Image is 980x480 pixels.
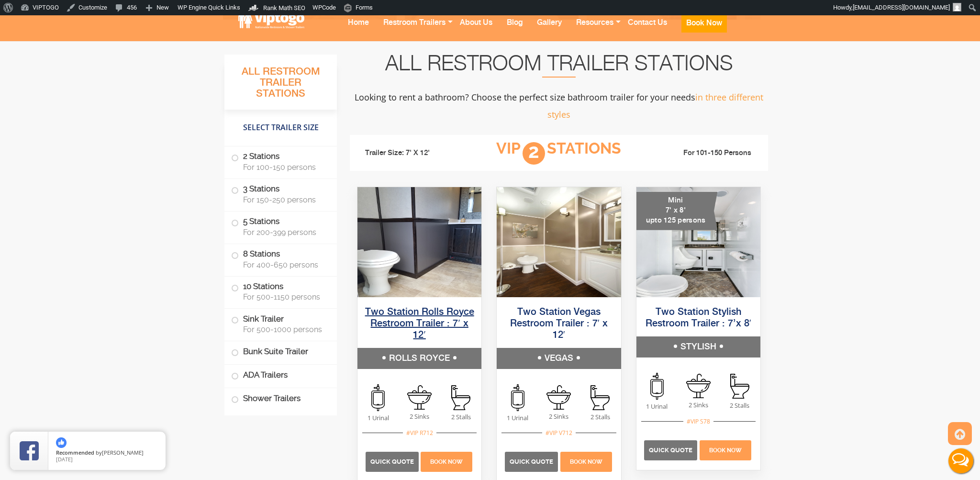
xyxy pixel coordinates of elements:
[674,10,734,53] a: Book Now
[365,307,474,340] a: Two Station Rolls Royce Restroom Trailer : 7′ x 12′
[719,401,760,410] span: 2 Stalls
[646,307,751,329] a: Two Station Stylish Restroom Trailer : 7’x 8′
[56,449,94,456] span: Recommended
[440,413,481,422] span: 2 Stalls
[341,10,376,48] a: Home
[853,4,950,11] span: [EMAIL_ADDRESS][DOMAIN_NAME]
[263,4,305,11] span: Rank Math SEO
[678,401,719,410] span: 2 Sinks
[497,187,621,297] img: Side view of two station restroom trailer with separate doors for males and females
[243,325,325,334] span: For 500-1000 persons
[231,277,330,306] label: 10 Stations
[523,142,545,165] span: 2
[559,457,613,465] a: Book Now
[243,163,325,172] span: For 100-150 persons
[20,441,39,460] img: Review Rating
[459,140,659,167] h3: VIP Stations
[366,457,420,465] a: Quick Quote
[453,10,500,48] a: About Us
[399,412,440,421] span: 2 Sinks
[231,309,330,338] label: Sink Trailer
[681,14,727,33] button: Book Now
[350,89,768,123] p: Looking to rent a bathroom? Choose the perfect size bathroom trailer for your needs
[569,10,621,48] a: Resources
[231,146,330,176] label: 2 Stations
[407,385,432,410] img: an icon of sink
[231,388,330,409] label: Shower Trailers
[546,385,571,410] img: an icon of sink
[510,307,608,340] a: Two Station Vegas Restroom Trailer : 7′ x 12′
[56,437,67,448] img: thumbs up icon
[538,412,579,421] span: 2 Sinks
[497,348,621,369] h5: VEGAS
[420,457,474,465] a: Book Now
[357,187,481,297] img: Side view of two station restroom trailer with separate doors for males and females
[350,55,768,78] h2: All Restroom Trailer Stations
[356,140,459,167] li: Trailer Size: 7' X 12'
[511,384,524,411] img: an icon of urinal
[530,10,569,48] a: Gallery
[650,373,664,400] img: an icon of urinal
[56,456,73,463] span: [DATE]
[644,445,698,454] a: Quick Quote
[659,148,761,158] li: For 101-150 Persons
[376,10,453,48] a: Restroom Trailers
[231,341,330,362] label: Bunk Suite Trailer
[430,458,463,465] span: Book Now
[102,449,144,456] span: [PERSON_NAME]
[686,374,711,398] img: an icon of sink
[699,445,753,454] a: Book Now
[403,428,436,437] div: #VIP R712
[590,385,610,410] img: an icon of stall
[231,179,330,209] label: 3 Stations
[542,428,576,437] div: #VIP V712
[636,402,678,411] span: 1 Urinal
[243,228,325,237] span: For 200-399 persons
[231,365,330,385] label: ADA Trailers
[649,447,692,454] span: Quick Quote
[371,384,385,411] img: an icon of urinal
[243,292,325,301] span: For 500-1150 persons
[505,457,559,465] a: Quick Quote
[570,458,602,465] span: Book Now
[621,10,674,48] a: Contact Us
[357,413,399,423] span: 1 Urinal
[224,114,337,142] h4: Select Trailer Size
[451,385,470,410] img: an icon of stall
[730,374,749,399] img: an icon of stall
[636,336,760,357] h5: STYLISH
[636,187,760,297] img: A mini restroom trailer with two separate stations and separate doors for males and females
[579,413,621,422] span: 2 Stalls
[357,348,481,369] h5: ROLLS ROYCE
[56,450,158,457] span: by
[243,260,325,269] span: For 400-650 persons
[510,458,553,465] span: Quick Quote
[224,63,337,110] h3: All Restroom Trailer Stations
[636,192,718,230] div: Mini 7' x 8' upto 125 persons
[243,195,325,204] span: For 150-250 persons
[942,442,980,480] button: Live Chat
[370,458,414,465] span: Quick Quote
[683,417,713,426] div: #VIP S78
[231,212,330,241] label: 5 Stations
[497,413,538,423] span: 1 Urinal
[709,447,742,454] span: Book Now
[231,244,330,274] label: 8 Stations
[500,10,530,48] a: Blog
